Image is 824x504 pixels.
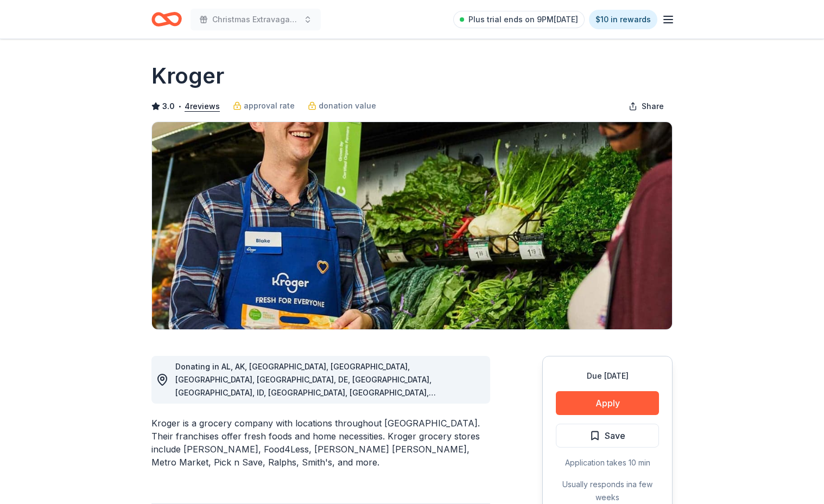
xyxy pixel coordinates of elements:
div: Kroger is a grocery company with locations throughout [GEOGRAPHIC_DATA]. Their franchises offer f... [151,417,490,469]
div: Usually responds in a few weeks [556,478,659,504]
button: Christmas Extravaganza [191,9,321,30]
img: Image for Kroger [152,122,672,329]
span: Plus trial ends on 9PM[DATE] [468,13,578,26]
a: $10 in rewards [589,10,657,29]
a: donation value [308,99,376,112]
button: Apply [556,391,659,415]
span: • [178,102,182,111]
div: Due [DATE] [556,369,659,382]
button: Share [620,95,673,117]
a: Plus trial ends on 9PM[DATE] [453,11,585,28]
span: approval rate [244,99,295,112]
button: Save [556,424,659,448]
span: Save [605,429,625,443]
span: donation value [319,99,376,112]
h1: Kroger [151,61,224,91]
a: approval rate [233,99,295,112]
span: Christmas Extravaganza [212,13,299,26]
span: Donating in AL, AK, [GEOGRAPHIC_DATA], [GEOGRAPHIC_DATA], [GEOGRAPHIC_DATA], [GEOGRAPHIC_DATA], D... [175,362,436,501]
button: 4reviews [185,100,220,113]
span: 3.0 [162,100,175,113]
span: Share [642,100,664,113]
a: Home [151,7,182,32]
div: Application takes 10 min [556,456,659,469]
